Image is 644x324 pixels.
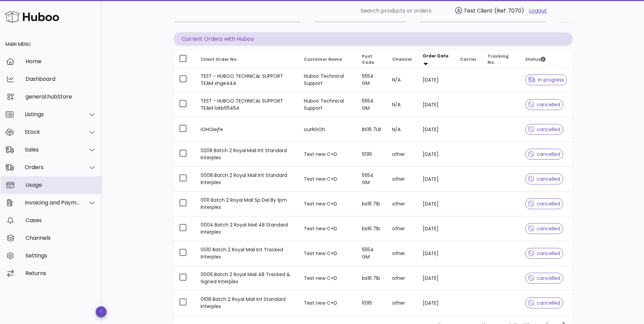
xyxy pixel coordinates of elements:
img: Huboo Logo [5,10,59,24]
span: cancelled [528,251,560,256]
div: Orders [25,164,80,170]
div: Usage [25,182,96,188]
th: Carrier [455,51,482,68]
td: 5554 GM [356,167,387,192]
span: cancelled [528,102,560,107]
td: Test new C+D [298,142,356,167]
span: Post Code [362,53,374,65]
td: 0010 Batch 2 Royal Mail Int Tracked Interplex [195,241,298,266]
td: [DATE] [417,92,455,117]
td: 0006 Batch 2 Royal Mail 48 Tracked & Signed Interplex [195,266,298,291]
td: Test new C+D [298,216,356,241]
td: 1095 [356,142,387,167]
td: other [387,241,417,266]
td: [DATE] [417,192,455,216]
div: Stock [25,129,80,135]
td: TEST - HUBOO TECHNICAL SUPPORT TEAM xhge444 [195,68,298,92]
td: BS16 7LB [356,117,387,142]
td: other [387,192,417,216]
td: Huboo Technical Support [298,92,356,117]
span: cancelled [528,177,560,181]
th: Post Code [356,51,387,68]
td: iOHOiejfe [195,117,298,142]
td: other [387,167,417,192]
span: Order Date [423,53,448,59]
th: Customer Name [298,51,356,68]
span: Status [525,56,546,62]
div: Cases [25,217,96,223]
span: Test Client [464,7,493,15]
td: 0208 Batch 2 Royal Mail Int Standard Interplex [195,142,298,167]
td: [DATE] [417,241,455,266]
td: 0011 Batch 2 Royal Mail Sp Del By 1pm Interplex [195,192,298,216]
td: 5554 GM [356,68,387,92]
span: (Ref: 7070) [494,7,524,15]
span: in progress [528,77,564,82]
th: Client Order No. [195,51,298,68]
td: other [387,142,417,167]
span: Channel [392,56,412,62]
td: TEST - HUBOO TECHNICAL SUPPORT TEAM lokb65454 [195,92,298,117]
td: Huboo Technical Support [298,68,356,92]
div: Returns [25,270,96,276]
td: other [387,291,417,315]
span: cancelled [528,226,560,231]
span: cancelled [528,152,560,157]
td: 0108 Batch 2 Royal Mail Int Standard Interplex [195,291,298,315]
div: Settings [25,252,96,259]
td: [DATE] [417,266,455,291]
td: ourRGOh [298,117,356,142]
td: other [387,266,417,291]
div: Sales [25,146,80,153]
p: Current Orders with Huboo [173,32,573,46]
td: bs16 7lb [356,192,387,216]
td: 5554 GM [356,92,387,117]
a: Logout [529,7,547,15]
td: bs16 7lb [356,266,387,291]
div: Invoicing and Payments [25,199,80,206]
td: Test new C+D [298,167,356,192]
span: Carrier [460,56,477,62]
td: 0008 Batch 2 Royal Mail Int Standard Interplex [195,167,298,192]
span: Client Order No. [201,56,238,62]
th: Status [520,51,573,68]
td: [DATE] [417,216,455,241]
td: N/A [387,68,417,92]
th: Tracking No. [482,51,520,68]
td: [DATE] [417,291,455,315]
td: Test new C+D [298,192,356,216]
th: Channel [387,51,417,68]
div: general.hubStore [25,93,96,100]
th: Order Date: Sorted descending. Activate to remove sorting. [417,51,455,68]
div: Home [25,58,96,65]
td: 0004 Batch 2 Royal Mail 48 Standard Interplex [195,216,298,241]
td: [DATE] [417,167,455,192]
td: [DATE] [417,68,455,92]
span: cancelled [528,201,560,206]
td: N/A [387,117,417,142]
span: Customer Name [304,56,342,62]
td: bs16 7lb [356,216,387,241]
td: [DATE] [417,142,455,167]
td: Test new C+D [298,241,356,266]
div: Channels [25,235,96,241]
td: Test new C+D [298,291,356,315]
td: Test new C+D [298,266,356,291]
span: cancelled [528,301,560,305]
span: cancelled [528,127,560,132]
td: 1095 [356,291,387,315]
div: Listings [25,111,80,118]
td: 5554 GM [356,241,387,266]
td: [DATE] [417,117,455,142]
div: Dashboard [25,76,96,82]
td: other [387,216,417,241]
td: N/A [387,92,417,117]
span: Tracking No. [487,53,509,65]
span: cancelled [528,276,560,281]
